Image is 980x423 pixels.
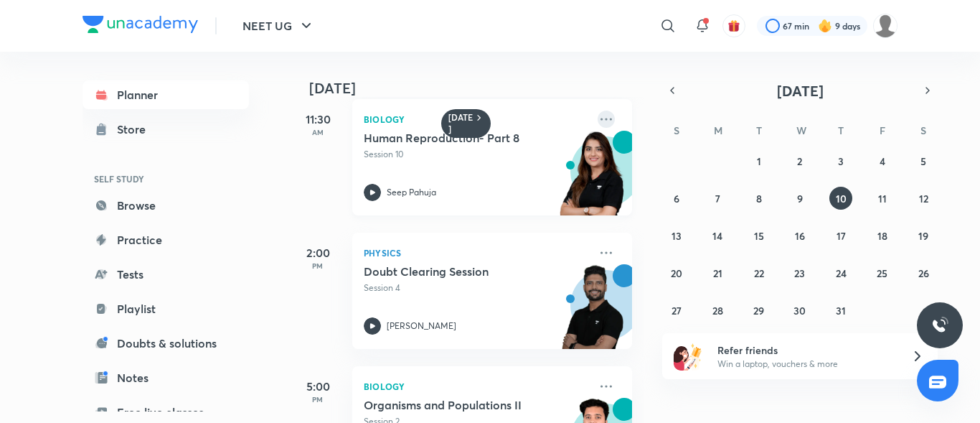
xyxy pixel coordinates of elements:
[364,378,589,395] p: Biology
[878,192,887,205] abbr: July 11, 2025
[871,187,894,210] button: July 11, 2025
[919,192,928,205] abbr: July 12, 2025
[877,229,887,243] abbr: July 18, 2025
[788,224,811,247] button: July 16, 2025
[665,299,688,322] button: July 27, 2025
[727,19,740,32] img: avatar
[364,264,542,279] h5: Doubt Clearing Session
[553,131,632,230] img: unacademy
[788,299,811,322] button: July 30, 2025
[83,191,249,220] a: Browse
[289,244,347,261] h5: 2:00
[788,261,811,284] button: July 23, 2025
[364,398,542,412] h5: Organisms and Populations II
[795,229,805,243] abbr: July 16, 2025
[748,224,771,247] button: July 15, 2025
[918,229,928,243] abbr: July 19, 2025
[289,111,347,128] h5: 11:30
[674,342,702,371] img: referral
[777,81,824,101] span: [DATE]
[665,261,688,284] button: July 20, 2025
[797,154,802,168] abbr: July 2, 2025
[387,186,436,199] p: Seep Pahuja
[722,14,745,37] button: avatar
[715,192,720,205] abbr: July 7, 2025
[83,294,249,323] a: Playlist
[829,149,852,172] button: July 3, 2025
[706,299,729,322] button: July 28, 2025
[309,80,646,97] h4: [DATE]
[912,187,935,210] button: July 12, 2025
[364,244,589,261] p: Physics
[712,229,722,243] abbr: July 14, 2025
[553,264,632,363] img: unacademy
[912,149,935,172] button: July 5, 2025
[753,304,764,317] abbr: July 29, 2025
[364,111,589,128] p: Biology
[796,124,806,137] abbr: Wednesday
[829,299,852,322] button: July 31, 2025
[754,266,764,280] abbr: July 22, 2025
[837,229,846,243] abbr: July 17, 2025
[829,261,852,284] button: July 24, 2025
[706,261,729,284] button: July 21, 2025
[920,154,926,168] abbr: July 5, 2025
[794,266,805,280] abbr: July 23, 2025
[748,187,771,210] button: July 8, 2025
[871,261,894,284] button: July 25, 2025
[880,124,885,137] abbr: Friday
[748,149,771,172] button: July 1, 2025
[877,266,887,280] abbr: July 25, 2025
[289,378,347,395] h5: 5:00
[788,187,811,210] button: July 9, 2025
[836,192,847,205] abbr: July 10, 2025
[674,124,679,137] abbr: Sunday
[717,358,894,371] p: Win a laptop, vouchers & more
[83,167,249,191] h6: SELF STUDY
[717,343,894,358] h6: Refer friends
[797,192,803,205] abbr: July 9, 2025
[871,149,894,172] button: July 4, 2025
[672,304,682,317] abbr: July 27, 2025
[931,317,948,334] img: ttu
[117,121,154,138] div: Store
[671,266,682,280] abbr: July 20, 2025
[83,226,249,254] a: Practice
[364,282,589,294] p: Session 4
[793,304,806,317] abbr: July 30, 2025
[912,261,935,284] button: July 26, 2025
[713,266,722,280] abbr: July 21, 2025
[83,16,198,33] img: Company Logo
[448,112,473,135] h6: [DATE]
[387,320,456,333] p: [PERSON_NAME]
[712,304,723,317] abbr: July 28, 2025
[838,124,844,137] abbr: Thursday
[836,304,846,317] abbr: July 31, 2025
[871,224,894,247] button: July 18, 2025
[665,224,688,247] button: July 13, 2025
[674,192,679,205] abbr: July 6, 2025
[829,224,852,247] button: July 17, 2025
[706,224,729,247] button: July 14, 2025
[757,154,761,168] abbr: July 1, 2025
[748,261,771,284] button: July 22, 2025
[289,128,347,136] p: AM
[829,187,852,210] button: July 10, 2025
[83,260,249,289] a: Tests
[364,131,542,145] h5: Human Reproduction- Part 8
[665,187,688,210] button: July 6, 2025
[83,16,198,37] a: Company Logo
[706,187,729,210] button: July 7, 2025
[83,363,249,392] a: Notes
[918,266,929,280] abbr: July 26, 2025
[364,148,589,161] p: Session 10
[672,229,682,243] abbr: July 13, 2025
[234,11,324,40] button: NEET UG
[748,299,771,322] button: July 29, 2025
[756,124,762,137] abbr: Tuesday
[873,14,897,38] img: Saniya Mustafa
[289,395,347,404] p: PM
[880,154,885,168] abbr: July 4, 2025
[754,229,764,243] abbr: July 15, 2025
[818,19,832,33] img: streak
